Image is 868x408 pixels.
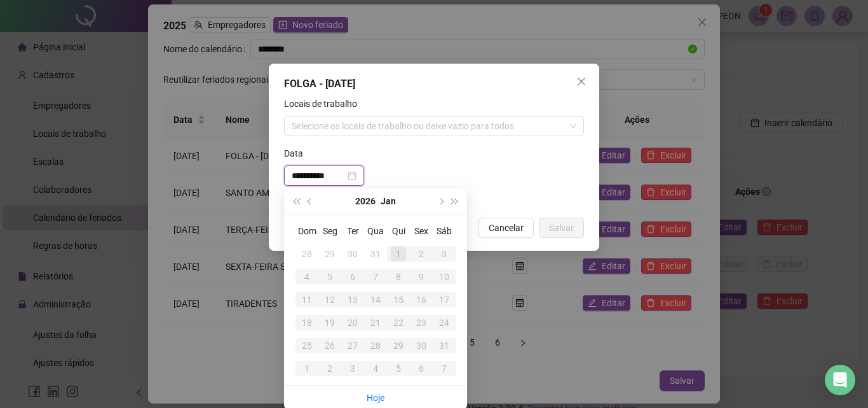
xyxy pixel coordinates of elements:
td: 2026-01-11 [295,288,318,311]
td: 2026-01-09 [410,265,433,288]
div: 11 [299,292,315,307]
div: 30 [414,338,429,353]
td: 2026-01-13 [341,288,364,311]
div: 9 [414,269,429,285]
button: Close [571,71,592,92]
div: 5 [391,361,406,376]
td: 2026-02-03 [341,357,364,380]
div: 1 [299,361,315,376]
div: 28 [299,246,315,262]
td: 2026-01-17 [433,288,456,311]
td: 2026-01-19 [318,311,341,334]
th: Sex [410,220,433,243]
div: 29 [322,246,337,262]
td: 2026-01-23 [410,311,433,334]
button: super-prev-year [289,188,303,214]
div: 28 [368,338,383,353]
div: 4 [299,269,315,285]
button: super-next-year [448,188,462,214]
td: 2026-01-21 [364,311,387,334]
button: next-year [433,188,447,214]
th: Seg [318,220,341,243]
td: 2025-12-28 [295,243,318,265]
div: 21 [368,315,383,330]
button: year panel [355,188,376,214]
td: 2026-01-26 [318,334,341,357]
span: Cancelar [489,221,524,235]
th: Dom [295,220,318,243]
td: 2026-01-29 [387,334,410,357]
button: month panel [381,188,396,214]
div: 5 [322,269,337,285]
td: 2026-01-05 [318,265,341,288]
div: 7 [437,361,452,376]
a: Hoje [367,393,384,403]
td: 2026-01-20 [341,311,364,334]
button: prev-year [303,188,317,214]
th: Qui [387,220,410,243]
div: 7 [368,269,383,285]
th: Ter [341,220,364,243]
div: 2 [414,246,429,262]
td: 2026-01-07 [364,265,387,288]
label: Data [284,146,311,160]
td: 2026-02-05 [387,357,410,380]
button: Cancelar [478,218,534,238]
td: 2026-01-18 [295,311,318,334]
div: 15 [391,292,406,307]
td: 2026-01-04 [295,265,318,288]
div: 3 [345,361,360,376]
div: 23 [414,315,429,330]
th: Sáb [433,220,456,243]
td: 2026-01-10 [433,265,456,288]
button: Salvar [539,218,584,238]
td: 2026-02-07 [433,357,456,380]
td: 2026-02-06 [410,357,433,380]
td: 2026-01-31 [433,334,456,357]
td: 2026-01-25 [295,334,318,357]
td: 2026-01-22 [387,311,410,334]
div: 22 [391,315,406,330]
td: 2026-01-01 [387,243,410,265]
td: 2026-01-08 [387,265,410,288]
td: 2026-01-27 [341,334,364,357]
div: 31 [368,246,383,262]
div: 12 [322,292,337,307]
div: FOLGA - [DATE] [284,76,584,92]
td: 2026-01-28 [364,334,387,357]
td: 2025-12-31 [364,243,387,265]
td: 2025-12-29 [318,243,341,265]
div: 16 [414,292,429,307]
td: 2026-01-30 [410,334,433,357]
div: 3 [437,246,452,262]
div: 8 [391,269,406,285]
div: Open Intercom Messenger [825,365,855,395]
div: 19 [322,315,337,330]
td: 2026-01-02 [410,243,433,265]
div: 6 [414,361,429,376]
div: 4 [368,361,383,376]
td: 2026-01-06 [341,265,364,288]
th: Qua [364,220,387,243]
div: 1 [391,246,406,262]
div: 31 [437,338,452,353]
td: 2025-12-30 [341,243,364,265]
div: 6 [345,269,360,285]
label: Locais de trabalho [284,97,365,111]
div: 17 [437,292,452,307]
div: 10 [437,269,452,285]
div: 25 [299,338,315,353]
td: 2026-02-04 [364,357,387,380]
div: 26 [322,338,337,353]
div: 30 [345,246,360,262]
div: 2 [322,361,337,376]
div: 24 [437,315,452,330]
td: 2026-01-03 [433,243,456,265]
td: 2026-01-14 [364,288,387,311]
div: 14 [368,292,383,307]
div: 27 [345,338,360,353]
td: 2026-01-24 [433,311,456,334]
td: 2026-01-15 [387,288,410,311]
div: 20 [345,315,360,330]
div: 29 [391,338,406,353]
